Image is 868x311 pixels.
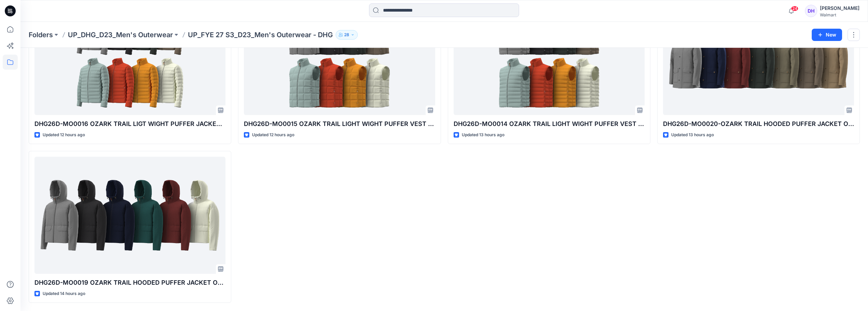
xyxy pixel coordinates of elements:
div: DH [805,5,817,17]
p: Updated 13 hours ago [671,131,714,139]
p: Updated 12 hours ago [252,131,294,139]
p: Updated 14 hours ago [43,290,85,297]
p: DHG26D-MO0016 OZARK TRAIL LIGT WIGHT PUFFER JACKET OPT 1 [34,119,225,129]
p: DHG26D-MO0015 OZARK TRAIL LIGHT WIGHT PUFFER VEST OPT 2 [244,119,435,129]
p: DHG26D-MO0020-OZARK TRAIL HOODED PUFFER JACKET OPT 3 [663,119,854,129]
div: [PERSON_NAME] [820,4,859,12]
p: UP_FYE 27 S3_D23_Men's Outerwear - DHG [188,30,333,40]
button: New [812,29,842,41]
a: Folders [29,30,53,40]
div: Walmart [820,12,859,17]
p: Updated 13 hours ago [462,131,504,139]
a: UP_DHG_D23_Men's Outerwear [68,30,173,40]
button: 28 [336,30,358,40]
p: DHG26D-MO0014 OZARK TRAIL LIGHT WIGHT PUFFER VEST OPT 1 [454,119,645,129]
p: 28 [344,31,349,39]
span: 24 [791,6,798,11]
a: DHG26D-MO0019 OZARK TRAIL HOODED PUFFER JACKET OPT 2 [34,157,225,274]
p: DHG26D-MO0019 OZARK TRAIL HOODED PUFFER JACKET OPT 2 [34,278,225,287]
p: Updated 12 hours ago [43,131,85,139]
